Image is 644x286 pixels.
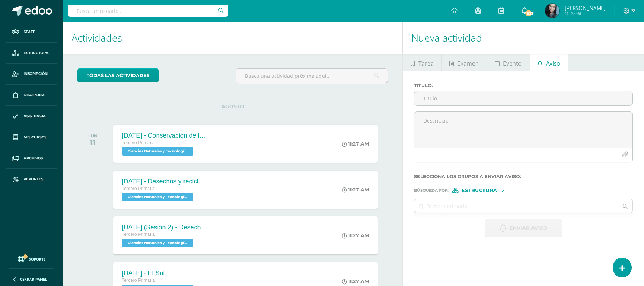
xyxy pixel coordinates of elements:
span: Inscripción [24,71,48,77]
span: Examen [457,55,479,72]
div: [DATE] (Sesión 2) - Desechos y reciclaje [122,224,208,231]
a: Estructura [6,43,57,64]
div: LUN [88,133,97,138]
a: Archivos [6,148,57,169]
div: 11 [88,138,97,147]
span: Ciencias Naturales y Tecnología 'B' [122,147,193,156]
span: AGOSTO [210,103,256,110]
h1: Actividades [72,22,394,54]
a: Staff [6,22,57,43]
span: Mis cursos [24,134,46,140]
div: 11:27 AM [342,232,369,239]
span: Tarea [418,55,434,72]
div: 11:27 AM [342,278,369,285]
span: Ciencias Naturales y Tecnología 'B' [122,193,193,201]
a: Examen [442,54,486,71]
span: Reportes [24,176,43,182]
label: Titulo : [414,83,633,88]
span: Tercero Primaria [122,186,155,191]
div: 11:27 AM [342,140,369,147]
a: Aviso [530,54,568,71]
a: Reportes [6,169,57,190]
span: Enviar aviso [510,219,547,237]
input: Busca una actividad próxima aquí... [236,69,388,83]
span: Búsqueda por : [414,189,449,192]
span: Mi Perfil [565,11,606,17]
a: Asistencia [6,106,57,127]
a: Tarea [403,54,441,71]
div: [DATE] - El Sol [122,270,195,277]
span: [PERSON_NAME] [565,4,606,11]
a: Disciplina [6,85,57,106]
span: Staff [24,29,35,35]
span: Cerrar panel [20,277,47,282]
div: 11:27 AM [342,186,369,193]
span: Soporte [29,257,46,262]
a: Evento [487,54,530,71]
input: Ej. Primero primaria [414,199,618,213]
div: [DATE] - Conservación de los recursos [122,132,208,139]
input: Titulo [414,91,632,105]
a: todas las Actividades [77,68,159,82]
span: Tercero Primaria [122,232,155,237]
label: Selecciona los grupos a enviar aviso : [414,174,633,179]
span: Disciplina [24,92,45,98]
div: [object Object] [452,188,506,193]
span: 1833 [525,9,532,17]
span: Tercero Primaria [122,140,155,145]
span: Evento [503,55,522,72]
a: Mis cursos [6,127,57,148]
span: Tercero Primaria [122,278,155,283]
button: Enviar aviso [485,219,562,237]
img: 775886bf149f59632f5d85e739ecf2a2.png [545,4,559,18]
span: Estructura [462,189,497,192]
span: Aviso [546,55,560,72]
h1: Nueva actividad [411,22,635,54]
input: Busca un usuario... [68,5,228,17]
span: Ciencias Naturales y Tecnología 'B' [122,239,193,247]
a: Soporte [9,254,54,263]
span: Estructura [24,50,49,56]
span: Archivos [24,156,43,161]
span: Asistencia [24,113,46,119]
div: [DATE] - Desechos y reciclaje (Sesión 1) [122,178,208,185]
a: Inscripción [6,64,57,85]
